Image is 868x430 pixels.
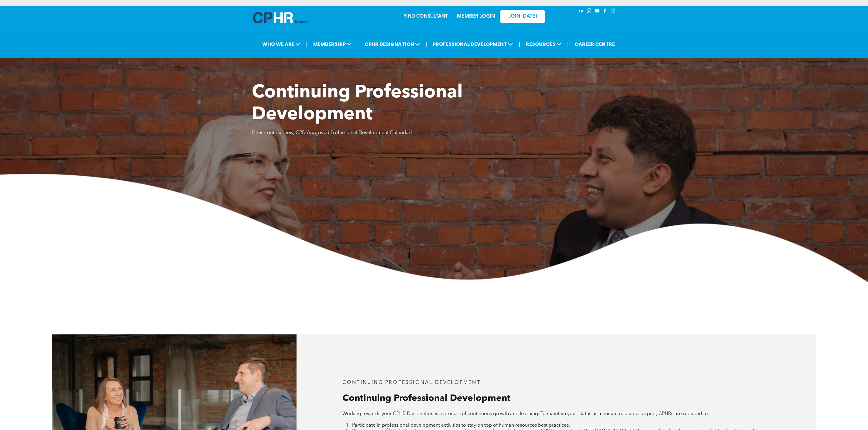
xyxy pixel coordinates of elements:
li: | [306,38,307,50]
span: WHO WE ARE [260,39,302,50]
img: A blue and white logo for cp alberta [253,12,308,23]
span: RESOURCES [524,39,563,50]
a: facebook [602,8,609,16]
span: MEMBERSHIP [311,39,353,50]
li: | [567,38,569,50]
span: Working towards your CPHR Designation is a process of continuous growth and learning. To maintain... [342,411,709,416]
a: JOIN [DATE] [500,10,545,23]
span: Continuing Professional Development [252,84,463,124]
a: Social network [610,8,616,16]
a: MEMBER LOGIN [457,14,495,19]
a: instagram [586,8,593,16]
a: linkedin [578,8,585,16]
li: | [426,38,427,50]
span: Continuing Professional Development [342,394,510,403]
span: CONTINUING PROFESSIONAL DEVELOPMENT [342,380,481,385]
a: CAREER CENTRE [573,39,617,50]
span: CPHR DESIGNATION [363,39,422,50]
span: JOIN [DATE] [508,14,537,19]
a: FIND CONSULTANT [403,14,448,19]
span: Participate in professional development activities to stay on top of human resources best practices. [352,423,570,428]
li: | [357,38,359,50]
span: Check out our new, CPD Approved Professional Development Calendar! [252,130,412,135]
a: youtube [594,8,601,16]
span: PROFESSIONAL DEVELOPMENT [431,39,515,50]
li: | [519,38,520,50]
